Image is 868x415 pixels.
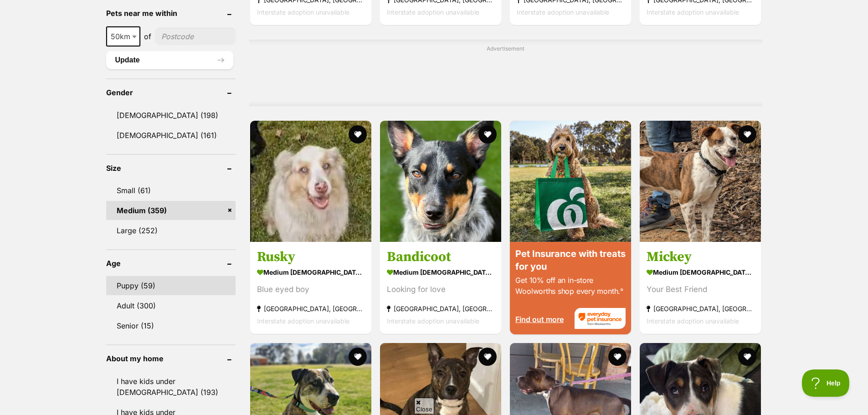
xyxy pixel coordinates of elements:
span: Interstate adoption unavailable [387,318,479,325]
div: Blue eyed boy [257,284,365,296]
header: Pets near me within [106,9,236,17]
header: About my home [106,354,236,363]
strong: [GEOGRAPHIC_DATA], [GEOGRAPHIC_DATA] [257,303,365,315]
input: postcode [155,28,236,45]
button: favourite [608,348,627,366]
a: Mickey medium [DEMOGRAPHIC_DATA] Dog Your Best Friend [GEOGRAPHIC_DATA], [GEOGRAPHIC_DATA] Inters... [640,242,761,334]
a: Rusky medium [DEMOGRAPHIC_DATA] Dog Blue eyed boy [GEOGRAPHIC_DATA], [GEOGRAPHIC_DATA] Interstate... [250,242,371,334]
header: Size [106,164,236,172]
strong: medium [DEMOGRAPHIC_DATA] Dog [257,266,365,279]
span: Interstate adoption unavailable [647,8,739,16]
button: favourite [739,125,757,143]
strong: [GEOGRAPHIC_DATA], [GEOGRAPHIC_DATA] [647,303,754,315]
a: Bandicoot medium [DEMOGRAPHIC_DATA] Dog Looking for love [GEOGRAPHIC_DATA], [GEOGRAPHIC_DATA] Int... [380,242,501,334]
button: favourite [739,348,757,366]
div: Looking for love [387,284,494,296]
header: Age [106,259,236,267]
span: of [144,31,151,42]
h3: Bandicoot [387,249,494,266]
iframe: Help Scout Beacon - Open [802,369,850,397]
a: Medium (359) [106,201,236,220]
a: [DEMOGRAPHIC_DATA] (161) [106,126,236,145]
div: Advertisement [249,40,762,106]
span: Interstate adoption unavailable [387,8,479,16]
a: Senior (15) [106,316,236,335]
a: Adult (300) [106,296,236,315]
img: Bandicoot - Australian Kelpie x Australian Cattle Dog [380,121,501,242]
span: Interstate adoption unavailable [517,8,609,16]
header: Gender [106,88,236,97]
strong: medium [DEMOGRAPHIC_DATA] Dog [647,266,754,279]
strong: [GEOGRAPHIC_DATA], [GEOGRAPHIC_DATA] [387,303,494,315]
button: Update [106,51,234,69]
button: favourite [478,348,497,366]
span: 50km [107,30,139,43]
a: Small (61) [106,181,236,200]
button: favourite [349,348,367,366]
strong: medium [DEMOGRAPHIC_DATA] Dog [387,266,494,279]
h3: Rusky [257,249,365,266]
button: favourite [478,125,497,143]
div: Your Best Friend [647,284,754,296]
span: Interstate adoption unavailable [257,8,349,16]
a: Large (252) [106,221,236,240]
a: Puppy (59) [106,276,236,295]
span: Interstate adoption unavailable [647,318,739,325]
span: 50km [106,26,140,46]
button: favourite [349,125,367,143]
img: Rusky - Australian Shepherd Dog [250,121,371,242]
h3: Mickey [647,249,754,266]
a: I have kids under [DEMOGRAPHIC_DATA] (193) [106,372,236,402]
a: [DEMOGRAPHIC_DATA] (198) [106,106,236,125]
span: Interstate adoption unavailable [257,318,349,325]
img: Mickey - Australian Cattle Dog [640,121,761,242]
span: Close [414,398,434,414]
